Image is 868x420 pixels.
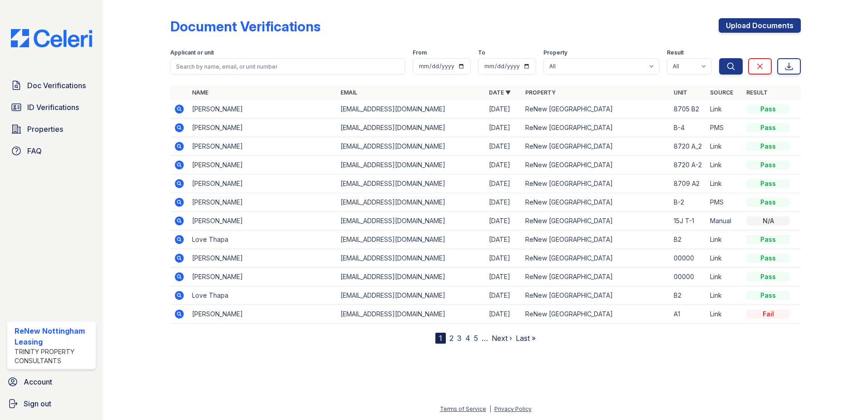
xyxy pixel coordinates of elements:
[670,137,706,156] td: 8720 A_2
[485,286,522,305] td: [DATE]
[27,124,63,135] span: Properties
[516,334,536,343] a: Last »
[337,268,485,286] td: [EMAIL_ADDRESS][DOMAIN_NAME]
[27,102,79,113] span: ID Verifications
[670,305,706,324] td: A1
[706,230,743,249] td: Link
[522,268,670,286] td: ReNew [GEOGRAPHIC_DATA]
[670,268,706,286] td: 00000
[24,376,52,387] span: Account
[465,334,470,343] a: 4
[706,137,743,156] td: Link
[485,230,522,249] td: [DATE]
[706,193,743,212] td: PMS
[485,156,522,175] td: [DATE]
[706,100,743,119] td: Link
[492,334,512,343] a: Next ›
[485,268,522,286] td: [DATE]
[188,249,337,268] td: [PERSON_NAME]
[522,156,670,175] td: ReNew [GEOGRAPHIC_DATA]
[188,268,337,286] td: [PERSON_NAME]
[746,179,790,188] div: Pass
[746,160,790,170] div: Pass
[670,249,706,268] td: 00000
[188,305,337,324] td: [PERSON_NAME]
[670,230,706,249] td: B2
[337,137,485,156] td: [EMAIL_ADDRESS][DOMAIN_NAME]
[482,333,488,344] span: …
[746,105,790,114] div: Pass
[485,137,522,156] td: [DATE]
[543,49,567,56] label: Property
[522,119,670,137] td: ReNew [GEOGRAPHIC_DATA]
[706,175,743,193] td: Link
[489,89,511,96] a: Date ▼
[440,405,486,412] a: Terms of Service
[746,310,790,319] div: Fail
[413,49,427,56] label: From
[719,18,801,33] a: Upload Documents
[337,249,485,268] td: [EMAIL_ADDRESS][DOMAIN_NAME]
[710,89,733,96] a: Source
[170,49,214,56] label: Applicant or unit
[494,405,532,412] a: Privacy Policy
[457,334,462,343] a: 3
[522,100,670,119] td: ReNew [GEOGRAPHIC_DATA]
[7,142,96,160] a: FAQ
[746,123,790,132] div: Pass
[706,212,743,230] td: Manual
[746,272,790,281] div: Pass
[340,89,357,96] a: Email
[485,305,522,324] td: [DATE]
[485,193,522,212] td: [DATE]
[24,398,51,409] span: Sign out
[337,230,485,249] td: [EMAIL_ADDRESS][DOMAIN_NAME]
[337,305,485,324] td: [EMAIL_ADDRESS][DOMAIN_NAME]
[706,286,743,305] td: Link
[15,347,92,365] div: Trinity Property Consultants
[337,212,485,230] td: [EMAIL_ADDRESS][DOMAIN_NAME]
[4,395,99,413] a: Sign out
[706,305,743,324] td: Link
[188,212,337,230] td: [PERSON_NAME]
[188,119,337,137] td: [PERSON_NAME]
[474,334,478,343] a: 5
[522,230,670,249] td: ReNew [GEOGRAPHIC_DATA]
[670,193,706,212] td: B-2
[337,193,485,212] td: [EMAIL_ADDRESS][DOMAIN_NAME]
[337,175,485,193] td: [EMAIL_ADDRESS][DOMAIN_NAME]
[522,286,670,305] td: ReNew [GEOGRAPHIC_DATA]
[27,80,86,91] span: Doc Verifications
[522,193,670,212] td: ReNew [GEOGRAPHIC_DATA]
[522,305,670,324] td: ReNew [GEOGRAPHIC_DATA]
[15,325,92,347] div: ReNew Nottingham Leasing
[337,286,485,305] td: [EMAIL_ADDRESS][DOMAIN_NAME]
[670,156,706,175] td: 8720 A-2
[188,156,337,175] td: [PERSON_NAME]
[170,18,321,35] div: Document Verifications
[746,142,790,151] div: Pass
[670,286,706,305] td: B2
[337,119,485,137] td: [EMAIL_ADDRESS][DOMAIN_NAME]
[7,76,96,95] a: Doc Verifications
[7,120,96,138] a: Properties
[746,254,790,263] div: Pass
[188,193,337,212] td: [PERSON_NAME]
[746,216,790,225] div: N/A
[337,156,485,175] td: [EMAIL_ADDRESS][DOMAIN_NAME]
[337,100,485,119] td: [EMAIL_ADDRESS][DOMAIN_NAME]
[485,119,522,137] td: [DATE]
[4,373,99,391] a: Account
[188,230,337,249] td: Love Thapa
[746,89,768,96] a: Result
[170,58,405,75] input: Search by name, email, or unit number
[188,100,337,119] td: [PERSON_NAME]
[485,175,522,193] td: [DATE]
[7,98,96,116] a: ID Verifications
[489,405,491,412] div: |
[27,145,42,156] span: FAQ
[478,49,485,56] label: To
[188,286,337,305] td: Love Thapa
[522,137,670,156] td: ReNew [GEOGRAPHIC_DATA]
